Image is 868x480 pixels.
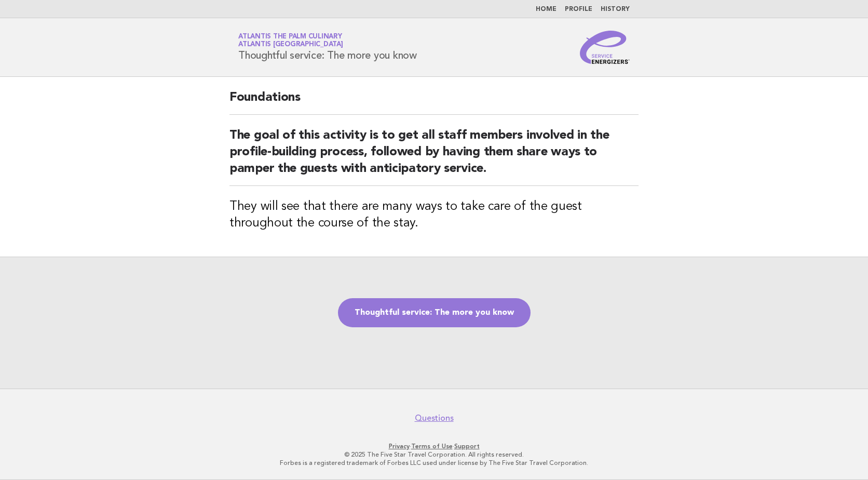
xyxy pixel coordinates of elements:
a: Thoughtful service: The more you know [338,298,531,327]
img: Service Energizers [580,31,630,64]
h2: The goal of this activity is to get all staff members involved in the profile-building process, f... [229,127,639,186]
a: Privacy [389,443,410,450]
a: Home [536,6,557,12]
a: Profile [565,6,592,12]
a: Atlantis The Palm CulinaryAtlantis [GEOGRAPHIC_DATA] [238,33,343,48]
span: Atlantis [GEOGRAPHIC_DATA] [238,42,343,48]
h1: Thoughtful service: The more you know [238,34,417,61]
p: · · [116,442,752,450]
h3: They will see that there are many ways to take care of the guest throughout the course of the stay. [229,198,639,232]
a: Terms of Use [411,443,453,450]
a: Questions [415,413,454,423]
p: Forbes is a registered trademark of Forbes LLC used under license by The Five Star Travel Corpora... [116,459,752,467]
a: History [601,6,630,12]
h2: Foundations [229,89,639,115]
a: Support [454,443,480,450]
p: © 2025 The Five Star Travel Corporation. All rights reserved. [116,450,752,459]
